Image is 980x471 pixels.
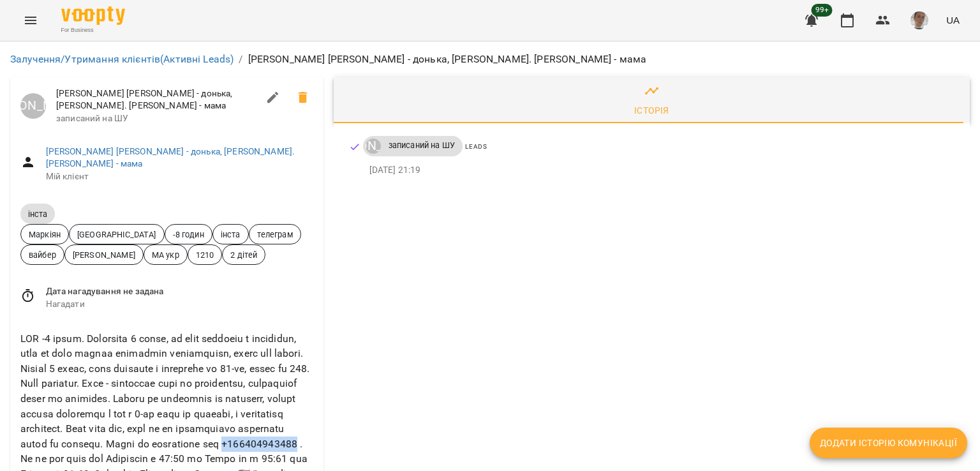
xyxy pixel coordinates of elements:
[188,249,222,261] span: 1210
[363,138,381,154] a: [PERSON_NAME]
[223,249,265,261] span: 2 дітей
[70,228,164,241] span: [GEOGRAPHIC_DATA]
[910,11,928,29] img: 4dd45a387af7859874edf35ff59cadb1.jpg
[61,6,125,25] img: Voopty Logo
[812,4,833,17] span: 99+
[21,249,64,261] span: вайбер
[165,228,212,241] span: -8 годин
[946,13,960,27] span: UA
[61,26,125,34] span: For Business
[21,228,68,241] span: Маркіян
[46,146,295,169] a: [PERSON_NAME] [PERSON_NAME] - донька, [PERSON_NAME]. [PERSON_NAME] - мама
[213,228,248,241] span: інста
[381,140,463,151] span: записаний на ШУ
[239,52,242,67] li: /
[634,103,669,118] div: Історія
[249,228,301,241] span: телеграм
[15,5,46,36] button: Menu
[46,170,313,183] span: Мій клієнт
[10,53,234,65] a: Залучення/Утримання клієнтів(Активні Leads)
[820,435,957,451] span: Додати історію комунікації
[56,112,258,125] span: записаний на ШУ
[369,164,949,177] p: [DATE] 21:19
[20,209,55,220] span: інста
[46,298,313,311] span: Нагадати
[20,93,46,119] div: Луцук Маркіян
[810,428,967,458] button: Додати історію комунікації
[46,285,313,298] span: Дата нагадування не задана
[56,87,258,112] span: [PERSON_NAME] [PERSON_NAME] - донька, [PERSON_NAME]. [PERSON_NAME] - мама
[10,52,970,67] nav: breadcrumb
[465,143,487,150] span: Leads
[20,93,46,119] a: [PERSON_NAME]
[65,249,143,261] span: [PERSON_NAME]
[248,52,647,67] p: [PERSON_NAME] [PERSON_NAME] - донька, [PERSON_NAME]. [PERSON_NAME] - мама
[941,8,965,32] button: UA
[366,138,381,154] div: Луцук Маркіян
[144,249,187,261] span: МА укр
